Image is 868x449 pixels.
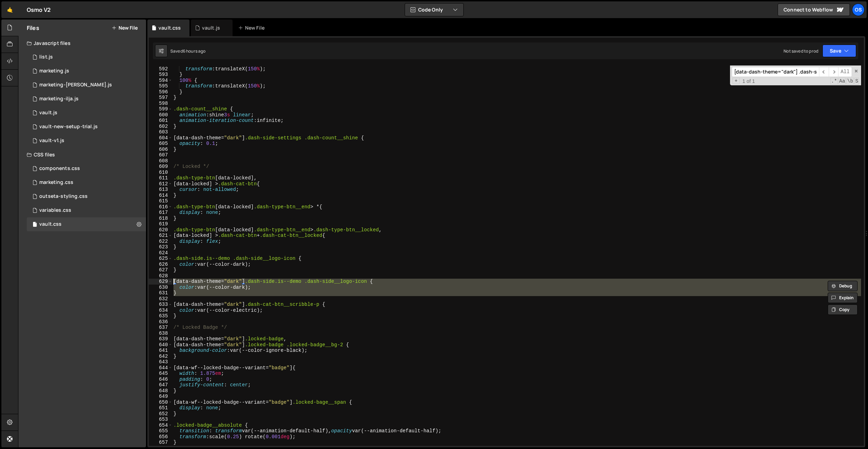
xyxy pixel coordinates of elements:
div: 630 [149,285,172,291]
button: Save [822,45,856,57]
div: 620 [149,227,172,233]
div: 615 [149,198,172,204]
div: 16596/45153.css [27,217,146,231]
div: 623 [149,244,172,250]
div: 628 [149,273,172,279]
div: 16596/45446.css [27,176,146,189]
div: 617 [149,210,172,216]
a: Os [852,3,865,16]
div: variables.css [39,207,71,214]
div: vault.css [159,24,181,31]
div: 595 [149,83,172,89]
div: 645 [149,371,172,377]
div: 16596/45132.js [27,134,146,148]
div: vault.js [39,110,57,116]
div: 16596/45422.js [27,64,146,78]
div: Not saved to prod [784,48,818,54]
div: 640 [149,342,172,348]
div: 636 [149,319,172,325]
div: 621 [149,233,172,239]
div: 634 [149,308,172,313]
div: 594 [149,78,172,84]
div: vault.js [202,24,220,31]
div: 16596/45511.css [27,162,146,176]
div: 602 [149,124,172,130]
div: vault-v1.js [39,138,64,144]
div: New File [238,24,267,31]
div: 638 [149,331,172,336]
div: 16596/45151.js [27,50,146,64]
div: list.js [39,54,53,60]
div: 614 [149,193,172,199]
a: Connect to Webflow [778,3,850,16]
div: 657 [149,440,172,446]
div: Javascript files [18,36,146,50]
div: vault-new-setup-trial.js [39,124,98,130]
div: 656 [149,434,172,440]
div: 655 [149,428,172,434]
div: 629 [149,279,172,285]
div: 616 [149,204,172,210]
div: 598 [149,101,172,107]
div: 619 [149,221,172,227]
div: 622 [149,239,172,245]
div: 596 [149,89,172,95]
button: Copy [828,304,858,315]
div: 6 hours ago [183,48,206,54]
div: CSS files [18,148,146,162]
div: 600 [149,112,172,118]
span: Search In Selection [854,78,859,85]
div: marketing.css [39,179,73,186]
div: 610 [149,170,172,176]
span: Alt-Enter [838,67,852,77]
div: 625 [149,256,172,262]
div: 16596/45423.js [27,92,146,106]
div: 643 [149,359,172,365]
div: 642 [149,354,172,359]
div: 603 [149,129,172,135]
div: 632 [149,296,172,302]
div: 637 [149,325,172,331]
div: 16596/45156.css [27,189,146,203]
div: 593 [149,72,172,78]
div: 612 [149,181,172,187]
div: 607 [149,152,172,158]
div: 649 [149,394,172,400]
div: 633 [149,302,172,308]
div: 654 [149,423,172,428]
div: 605 [149,141,172,147]
div: 16596/45133.js [27,106,146,120]
div: 647 [149,382,172,388]
div: 624 [149,250,172,256]
div: vault.css [39,221,62,227]
div: 597 [149,95,172,101]
a: 🤙 [1,1,18,18]
div: Osmo V2 [27,6,51,14]
div: 639 [149,336,172,342]
div: 601 [149,118,172,124]
h2: Files [27,24,39,32]
div: 650 [149,400,172,405]
div: 16596/45152.js [27,120,146,134]
div: Saved [170,48,206,54]
span: ​ [819,67,829,77]
div: 604 [149,135,172,141]
button: New File [112,25,138,31]
div: marketing.js [39,68,69,74]
div: 611 [149,175,172,181]
div: 651 [149,405,172,411]
span: Whole Word Search [846,78,854,85]
span: 1 of 1 [740,78,758,84]
div: 609 [149,164,172,170]
div: marketing-[PERSON_NAME].js [39,82,112,88]
button: Debug [828,281,858,291]
button: Code Only [405,3,463,16]
span: RegExp Search [830,78,838,85]
div: 16596/45154.css [27,203,146,217]
div: 626 [149,262,172,268]
div: 606 [149,147,172,153]
div: 652 [149,411,172,417]
div: 646 [149,377,172,382]
div: 644 [149,365,172,371]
